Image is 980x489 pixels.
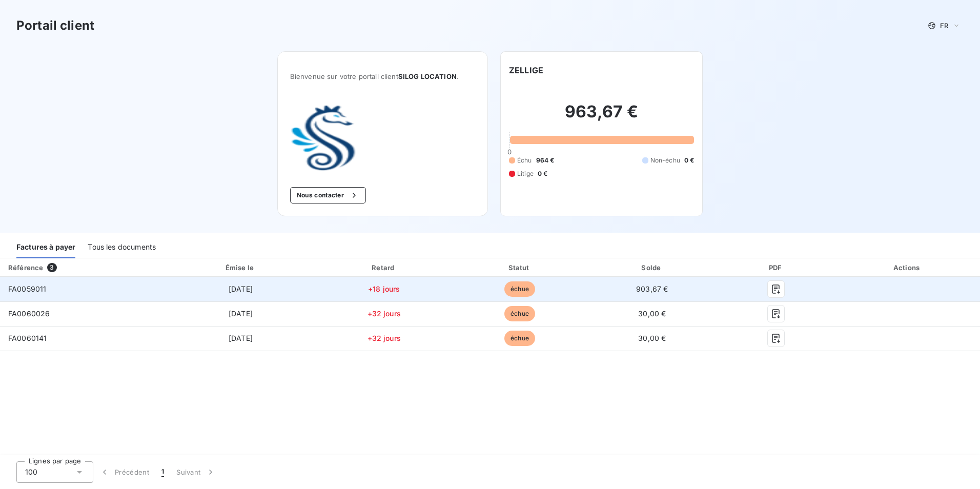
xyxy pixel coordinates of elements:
span: 3 [47,263,56,272]
button: Nous contacter [290,187,366,203]
span: SILOG LOCATION [398,72,457,80]
h2: 963,67 € [509,101,694,132]
span: 30,00 € [638,309,666,318]
img: Company logo [290,105,356,171]
div: Solde [589,262,716,273]
span: 0 [507,148,512,156]
button: Précédent [93,461,155,483]
span: échue [504,331,535,346]
button: 1 [155,461,170,483]
span: FA0059011 [8,284,46,293]
div: Tous les documents [88,237,156,258]
span: FR [940,22,948,30]
span: 903,67 € [636,284,668,293]
div: Statut [455,262,585,273]
span: Bienvenue sur votre portail client . [290,72,475,80]
span: Échu [517,156,532,165]
span: 30,00 € [638,334,666,342]
span: FA0060026 [8,309,50,318]
span: [DATE] [229,334,253,342]
span: [DATE] [229,284,253,293]
span: 0 € [538,169,547,178]
div: Factures à payer [16,237,75,258]
span: +32 jours [367,309,401,318]
h3: Portail client [16,16,94,35]
span: Non-échu [650,156,680,165]
span: +18 jours [368,284,400,293]
span: échue [504,281,535,297]
span: 0 € [684,156,694,165]
span: 964 € [536,156,555,165]
div: PDF [720,262,833,273]
span: Litige [517,169,534,178]
span: [DATE] [229,309,253,318]
span: échue [504,306,535,321]
span: 1 [161,467,164,477]
span: 100 [25,467,37,477]
div: Référence [8,263,43,272]
div: Retard [317,262,451,273]
div: Actions [837,262,978,273]
button: Suivant [170,461,222,483]
div: Émise le [168,262,314,273]
span: FA0060141 [8,334,47,342]
span: +32 jours [367,334,401,342]
h6: ZELLIGE [509,64,543,76]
